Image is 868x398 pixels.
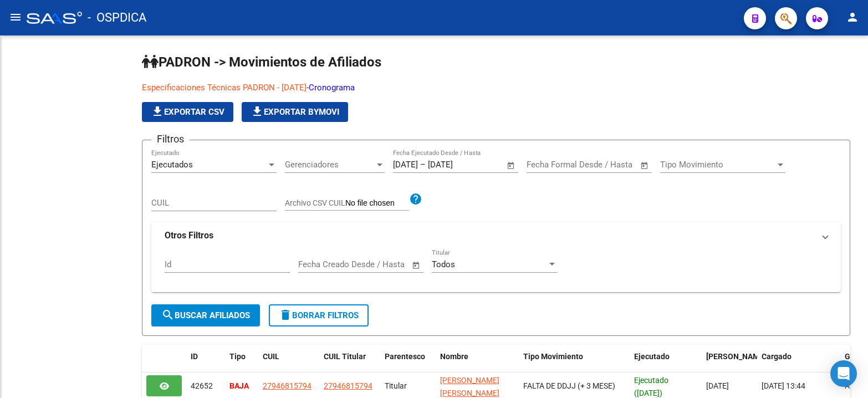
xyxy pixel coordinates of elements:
[285,198,345,207] span: Archivo CSV CUIL
[251,105,264,118] mat-icon: file_download
[345,198,409,208] input: Archivo CSV CUIL
[258,345,319,381] datatable-header-cell: CUIL
[393,160,418,170] input: Fecha inicio
[581,160,635,170] input: Fecha fin
[505,159,518,172] button: Open calendar
[229,381,249,390] strong: BAJA
[830,360,857,387] div: Open Intercom Messenger
[410,259,423,272] button: Open calendar
[706,352,766,361] span: [PERSON_NAME]
[142,81,569,94] p: -
[527,160,571,170] input: Fecha inicio
[634,352,670,361] span: Ejecutado
[440,376,499,397] span: [PERSON_NAME] [PERSON_NAME]
[161,308,175,322] mat-icon: search
[762,352,792,361] span: Cargado
[191,352,198,361] span: ID
[263,381,312,390] span: 27946815794
[9,11,22,24] mat-icon: menu
[523,381,615,390] span: FALTA DE DDJJ (+ 3 MESE)
[88,6,146,30] span: - OSPDICA
[263,352,279,361] span: CUIL
[191,381,213,390] span: 42652
[165,229,213,242] strong: Otros Filtros
[279,308,292,322] mat-icon: delete
[436,345,519,381] datatable-header-cell: Nombre
[229,352,246,361] span: Tipo
[319,345,380,381] datatable-header-cell: CUIL Titular
[519,345,630,381] datatable-header-cell: Tipo Movimiento
[186,345,225,381] datatable-header-cell: ID
[142,83,307,93] a: Especificaciones Técnicas PADRON - [DATE]
[757,345,840,381] datatable-header-cell: Cargado
[142,102,233,122] button: Exportar CSV
[151,304,260,326] button: Buscar Afiliados
[298,259,343,269] input: Fecha inicio
[440,352,468,361] span: Nombre
[428,160,482,170] input: Fecha fin
[762,381,805,390] span: [DATE] 13:44
[142,54,381,70] span: PADRON -> Movimientos de Afiliados
[846,11,859,24] mat-icon: person
[151,131,190,147] h3: Filtros
[702,345,757,381] datatable-header-cell: Fecha Formal
[151,105,164,118] mat-icon: file_download
[353,259,407,269] input: Fecha fin
[660,160,775,170] span: Tipo Movimiento
[161,310,250,320] span: Buscar Afiliados
[639,159,651,172] button: Open calendar
[151,249,841,292] div: Otros Filtros
[380,345,436,381] datatable-header-cell: Parentesco
[285,160,375,170] span: Gerenciadores
[242,102,348,122] button: Exportar Bymovi
[151,160,193,170] span: Ejecutados
[225,345,258,381] datatable-header-cell: Tipo
[251,107,339,117] span: Exportar Bymovi
[279,310,359,320] span: Borrar Filtros
[432,259,455,269] span: Todos
[151,107,224,117] span: Exportar CSV
[630,345,702,381] datatable-header-cell: Ejecutado
[309,83,355,93] a: Cronograma
[269,304,369,326] button: Borrar Filtros
[385,381,407,390] span: Titular
[385,352,425,361] span: Parentesco
[409,192,422,206] mat-icon: help
[634,376,668,397] span: Ejecutado ([DATE])
[523,352,583,361] span: Tipo Movimiento
[420,160,426,170] span: –
[324,352,366,361] span: CUIL Titular
[706,381,729,390] span: [DATE]
[151,222,841,249] mat-expansion-panel-header: Otros Filtros
[324,381,372,390] span: 27946815794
